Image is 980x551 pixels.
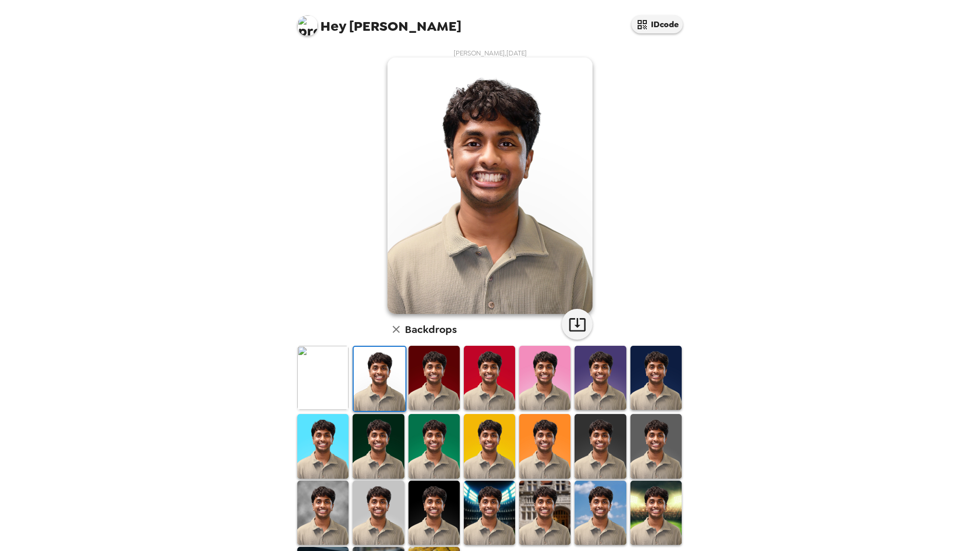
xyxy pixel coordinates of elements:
[454,49,527,57] span: [PERSON_NAME] , [DATE]
[631,15,683,33] button: IDcode
[320,17,346,35] span: Hey
[297,15,318,36] img: profile pic
[387,57,593,314] img: user
[297,10,461,33] span: [PERSON_NAME]
[297,346,349,410] img: Original
[405,321,457,338] h6: Backdrops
